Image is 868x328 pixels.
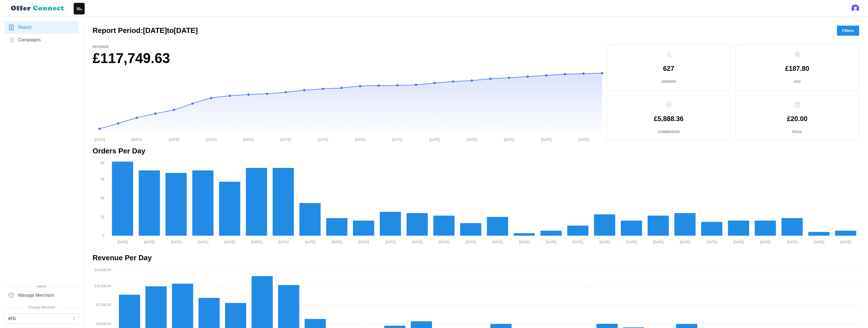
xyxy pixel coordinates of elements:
tspan: [DATE] [439,240,449,244]
tspan: [DATE] [251,240,262,244]
button: Filters [837,26,859,36]
p: £187.80 [785,65,809,72]
p: Orders [661,79,676,84]
tspan: [DATE] [243,138,254,141]
tspan: [DATE] [355,138,365,141]
h2: Orders Per Day [93,146,859,156]
span: Filters [842,26,854,35]
tspan: [DATE] [760,240,771,244]
tspan: [DATE] [541,138,552,141]
a: Campaigns [4,34,79,46]
tspan: 30 [101,196,105,200]
tspan: [DATE] [814,240,824,244]
tspan: [DATE] [573,240,583,244]
tspan: [DATE] [840,240,851,244]
tspan: [DATE] [707,240,717,244]
p: ROAS [792,130,802,134]
img: loyalBe Logo [9,3,67,13]
tspan: [DATE] [332,240,342,244]
tspan: [DATE] [504,138,514,141]
h2: Report Period: [DATE] to [DATE] [93,26,198,35]
tspan: [DATE] [169,138,179,141]
tspan: [DATE] [578,138,589,141]
p: AOV [793,79,801,84]
img: 's logo [851,4,859,12]
button: Open user button [851,4,859,12]
tspan: [DATE] [492,240,503,244]
tspan: [DATE] [224,240,235,244]
tspan: 0 [102,234,104,238]
tspan: 45 [101,177,105,181]
tspan: 60 [101,161,105,165]
tspan: [DATE] [429,138,440,141]
tspan: [DATE] [599,240,610,244]
tspan: [DATE] [317,138,328,141]
tspan: £3,500.00 [96,322,111,326]
button: ATG [4,313,79,324]
tspan: [DATE] [305,240,316,244]
tspan: [DATE] [412,240,423,244]
tspan: [DATE] [280,138,291,141]
a: Manage Merchant [4,289,79,302]
tspan: [DATE] [198,240,208,244]
tspan: [DATE] [546,240,556,244]
a: Report [4,21,79,34]
p: Revenue [93,45,602,49]
span: Admin [4,284,79,289]
tspan: £7,000.00 [96,303,111,307]
tspan: [DATE] [117,240,128,244]
p: 627 [663,65,674,72]
tspan: [DATE] [278,240,289,244]
tspan: £10,500.00 [94,284,111,288]
tspan: [DATE] [171,240,181,244]
tspan: [DATE] [358,240,369,244]
tspan: [DATE] [467,138,477,141]
p: Commission [658,130,680,134]
tspan: [DATE] [733,240,744,244]
span: Report [18,24,31,31]
tspan: [DATE] [653,240,664,244]
tspan: [DATE] [385,240,396,244]
tspan: [DATE] [144,240,155,244]
tspan: [DATE] [626,240,637,244]
p: £20.00 [787,115,807,122]
span: Manage Merchant [18,292,54,299]
h2: Revenue Per Day [93,253,859,263]
tspan: [DATE] [519,240,530,244]
tspan: [DATE] [132,138,142,141]
span: Campaigns [18,37,41,44]
span: Change Merchant [4,305,79,310]
tspan: [DATE] [787,240,797,244]
tspan: [DATE] [94,138,105,141]
tspan: [DATE] [465,240,476,244]
tspan: [DATE] [392,138,403,141]
h1: £117,749.63 [93,49,602,67]
tspan: £14,000.00 [94,268,111,272]
p: £5,888.36 [654,115,683,122]
tspan: 15 [101,215,105,219]
tspan: [DATE] [206,138,217,141]
tspan: [DATE] [680,240,690,244]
